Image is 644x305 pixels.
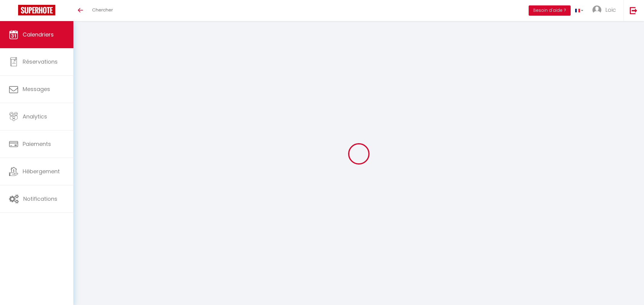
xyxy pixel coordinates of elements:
[23,85,50,93] span: Messages
[605,6,616,14] span: Loïc
[529,5,571,16] button: Besoin d'aide ?
[23,140,51,148] span: Paiements
[23,195,57,203] span: Notifications
[23,58,58,65] span: Réservations
[23,31,54,38] span: Calendriers
[23,113,47,120] span: Analytics
[18,5,55,15] img: Super Booking
[630,7,637,14] img: logout
[92,7,113,13] span: Chercher
[592,5,601,14] img: ...
[23,168,60,175] span: Hébergement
